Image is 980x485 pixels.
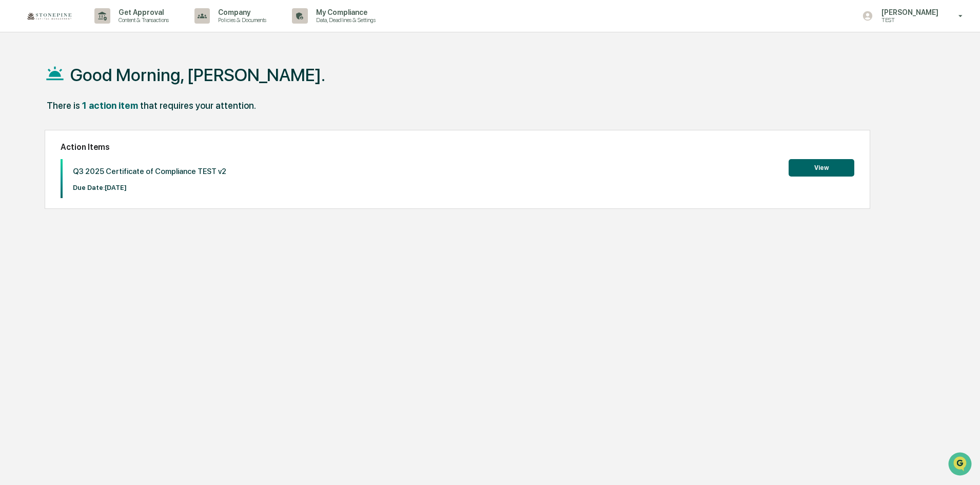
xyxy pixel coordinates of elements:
button: View [789,159,854,177]
a: View [789,162,854,172]
a: 🗄️Attestations [70,206,131,224]
img: 1746055101610-c473b297-6a78-478c-a979-82029cc54cd1 [21,168,29,176]
div: 🖐️ [10,211,18,219]
img: 1746055101610-c473b297-6a78-478c-a979-82029cc54cd1 [21,140,29,148]
span: • [85,167,89,176]
img: Jack Rasmussen [10,158,27,174]
h2: Action Items [61,142,854,152]
button: See all [159,112,187,124]
div: Start new chat [46,79,168,89]
p: Content & Transactions [110,16,174,24]
p: Get Approval [110,8,174,16]
div: 🗄️ [74,211,83,219]
p: Data, Deadlines & Settings [308,16,381,24]
a: 🖐️Preclearance [6,206,70,224]
div: 1 action item [82,100,138,111]
iframe: Open customer support [947,451,975,479]
h1: Good Morning, [PERSON_NAME]. [70,65,325,85]
div: 🔎 [10,230,18,239]
img: 8933085812038_c878075ebb4cc5468115_72.jpg [22,79,40,97]
p: Q3 2025 Certificate of Compliance TEST v2 [73,167,226,176]
span: [PERSON_NAME] [32,140,83,148]
a: 🔎Data Lookup [6,225,69,244]
div: There is [47,100,80,111]
div: We're available if you need us! [46,89,141,97]
p: [PERSON_NAME] [873,8,944,16]
span: Pylon [102,255,124,262]
img: Jack Rasmussen [10,130,27,146]
img: 1746055101610-c473b297-6a78-478c-a979-82029cc54cd1 [10,79,29,97]
span: • [85,140,89,148]
p: How can we help? [10,22,187,38]
p: Policies & Documents [210,16,271,24]
span: [DATE] [91,140,112,148]
span: [DATE] [91,167,112,176]
p: Due Date: [DATE] [73,184,226,191]
p: TEST [873,16,944,24]
p: My Compliance [308,8,381,16]
div: Past conversations [10,114,69,122]
img: logo [25,10,74,22]
span: Preclearance [21,210,66,220]
p: Company [210,8,271,16]
a: Powered byPylon [72,254,124,262]
span: Attestations [85,210,127,220]
span: [PERSON_NAME] [32,167,83,176]
span: Data Lookup [21,229,65,240]
button: Start new chat [174,82,187,94]
div: that requires your attention. [140,100,256,111]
